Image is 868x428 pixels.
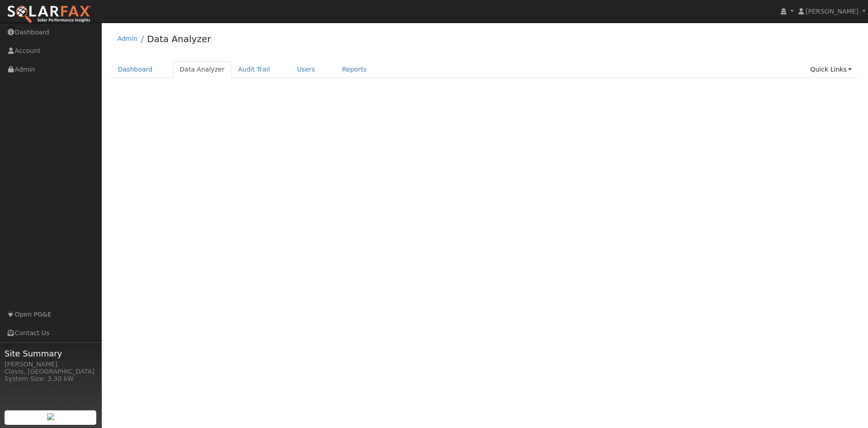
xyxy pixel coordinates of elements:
a: Data Analyzer [173,61,231,78]
a: Reports [335,61,373,78]
img: SolarFax [7,5,92,24]
div: System Size: 3.30 kW [5,374,97,384]
img: retrieve [47,413,54,420]
a: Users [290,61,322,78]
span: [PERSON_NAME] [806,8,859,15]
a: Quick Links [803,61,859,78]
div: [PERSON_NAME] [5,360,97,369]
a: Data Analyzer [147,34,211,44]
span: Site Summary [5,347,97,360]
a: Audit Trail [231,61,277,78]
a: Dashboard [111,61,160,78]
div: Clovis, [GEOGRAPHIC_DATA] [5,367,97,376]
a: Admin [118,35,138,42]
